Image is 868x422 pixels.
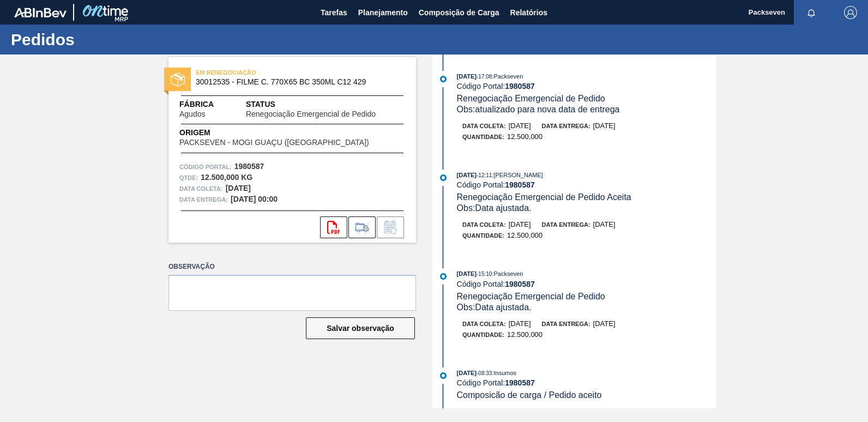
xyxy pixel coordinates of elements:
strong: [DATE] 00:00 [231,195,278,203]
span: Data coleta: [462,221,506,228]
img: atual [440,76,447,82]
span: : Insumos [492,370,516,376]
h1: Pedidos [11,33,204,46]
div: Código Portal: [457,378,716,387]
span: Renegociação Emergencial de Pedido [457,94,605,103]
img: Logout [844,6,857,19]
span: Data coleta: [179,183,223,194]
div: Informar alteração no pedido [377,216,404,238]
span: [DATE] [593,220,616,228]
div: Código Portal: [457,280,716,288]
div: Abrir arquivo PDF [320,216,347,238]
span: [DATE] [509,319,531,328]
strong: [DATE] [226,184,251,192]
img: atual [440,273,447,280]
div: Ir para Composição de Carga [348,216,376,238]
span: Renegociação Emergencial de Pedido [246,110,376,118]
span: [DATE] [509,122,531,130]
span: Tarefas [321,6,347,19]
img: TNhmsLtSVTkK8tSr43FrP2fwEKptu5GPRR3wAAAABJRU5ErkJggg== [14,8,67,17]
span: Quantidade : [462,331,504,338]
label: Observação [168,259,416,275]
span: Qtde : [179,172,198,183]
span: Planejamento [358,6,408,19]
strong: 12.500,000 KG [201,173,252,182]
span: : Packseven [492,270,523,277]
img: status [171,73,185,87]
span: [DATE] [593,122,616,130]
strong: 1980587 [505,280,535,288]
span: 12.500,000 [507,231,542,239]
button: Salvar observação [306,317,415,339]
span: Relatórios [510,6,547,19]
strong: 1980587 [505,180,535,189]
span: 30012535 - FILME C. 770X65 BC 350ML C12 429 [196,78,394,86]
span: [DATE] [457,172,477,178]
span: Data entrega: [542,221,590,228]
div: Código Portal: [457,82,716,91]
span: Quantidade : [462,134,504,140]
span: [DATE] [457,270,477,277]
button: Notificações [794,5,829,20]
span: PACKSEVEN - MOGI GUAÇU ([GEOGRAPHIC_DATA]) [179,138,369,147]
span: Agudos [179,110,205,118]
span: [DATE] [457,370,477,376]
span: [DATE] [593,319,616,328]
span: - 15:10 [477,271,492,277]
span: Obs: Data ajustada. [457,303,532,312]
span: Código Portal: [179,161,232,172]
span: Composição de Carga [419,6,499,19]
span: 12.500,000 [507,330,542,339]
span: 12.500,000 [507,132,542,141]
img: atual [440,174,447,181]
span: Composição de Carga : [468,408,545,415]
div: Código Portal: [457,180,716,189]
span: Data coleta: [462,321,506,327]
span: Obs: atualizado para nova data de entrega [457,105,620,114]
span: [DATE] [509,220,531,228]
span: Quantidade : [462,232,504,239]
span: - 08:33 [477,370,492,376]
span: Data entrega: [542,321,590,327]
span: Data entrega: [179,194,228,205]
span: - 17:08 [477,74,492,80]
span: EM RENEGOCIAÇÃO [196,67,348,78]
span: Composicão de carga / Pedido aceito [457,390,602,400]
span: Origem [179,127,400,138]
span: Data entrega: [542,123,590,129]
strong: 1980587 [234,162,264,171]
strong: 1980587 [505,378,535,387]
span: 1795604 [548,407,576,415]
strong: 1980587 [505,82,535,91]
span: Obs: Data ajustada. [457,203,532,213]
span: Renegociação Emergencial de Pedido [457,292,605,301]
span: : [PERSON_NAME] [492,172,543,178]
span: - 12:11 [477,172,492,178]
span: Status [246,99,405,110]
img: atual [440,372,447,379]
span: Renegociação Emergencial de Pedido Aceita [457,192,631,202]
span: Fábrica [179,99,239,110]
span: Data coleta: [462,123,506,129]
span: : Packseven [492,73,523,80]
span: [DATE] [457,73,477,80]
